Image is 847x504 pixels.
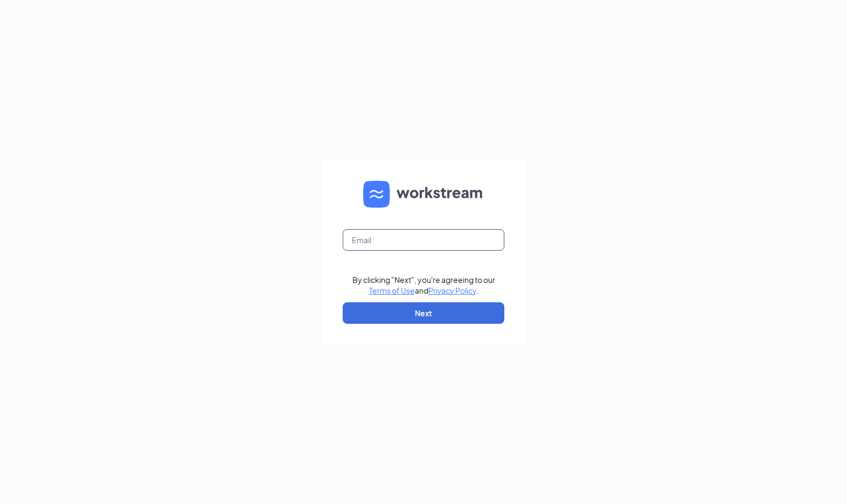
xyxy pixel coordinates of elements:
[428,286,476,295] a: Privacy Policy
[343,229,504,251] input: Email
[343,302,504,324] button: Next
[352,274,495,296] div: By clicking "Next", you're agreeing to our and .
[363,181,484,208] img: WS logo and Workstream text
[369,286,415,295] a: Terms of Use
